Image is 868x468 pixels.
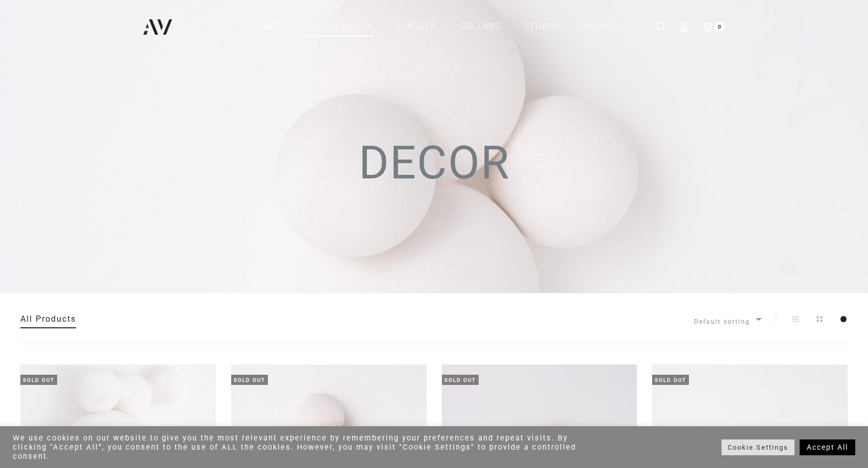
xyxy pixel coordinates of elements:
[396,18,436,35] a: CLASSES
[800,439,855,455] a: Accept All
[13,433,603,461] div: We use cookies on our website to give you the most relevant experience by remembering your prefer...
[20,375,57,385] span: Sold Out
[20,140,848,204] h1: DECOR
[20,314,76,324] a: All Products
[442,375,479,385] span: Sold Out
[231,375,268,385] span: Sold Out
[715,21,725,32] span: 0
[524,18,560,35] a: STORES
[652,375,689,385] span: Sold Out
[583,18,615,35] a: ABOUT
[702,21,712,31] a: 0
[722,439,795,455] a: Cookie Settings
[694,314,760,324] span: Default sorting
[143,19,172,35] img: ATELIER VAN DE VEN
[254,18,281,35] a: Home
[694,314,760,330] span: Default sorting
[304,18,373,35] a: All products
[460,18,501,35] a: COLLABS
